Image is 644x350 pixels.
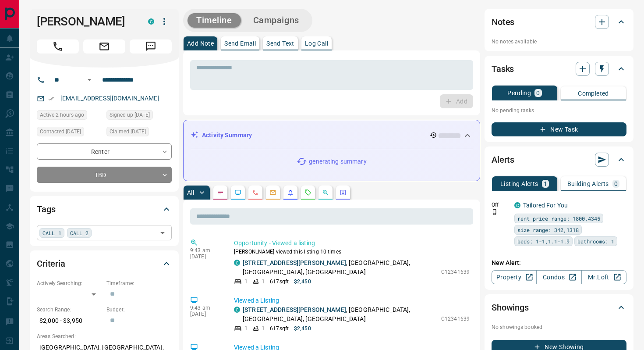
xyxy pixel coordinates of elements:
p: C12341639 [441,315,470,323]
p: Building Alerts [567,181,609,187]
p: C12341639 [441,268,470,276]
span: rent price range: 1800,4345 [517,214,600,223]
svg: Requests [304,189,311,196]
p: Timeframe: [106,279,172,287]
p: $2,450 [294,325,311,332]
svg: Listing Alerts [287,189,294,196]
svg: Notes [217,189,224,196]
p: Pending [507,90,531,96]
div: Activity Summary [191,127,473,143]
button: Timeline [188,13,241,28]
div: Alerts [492,149,626,170]
a: [STREET_ADDRESS][PERSON_NAME] [243,306,346,313]
p: 1 [544,181,547,187]
p: [DATE] [190,311,221,317]
h2: Tags [37,202,55,216]
p: All [187,189,194,196]
div: condos.ca [148,18,154,25]
p: , [GEOGRAPHIC_DATA], [GEOGRAPHIC_DATA], [GEOGRAPHIC_DATA] [243,305,437,324]
a: [STREET_ADDRESS][PERSON_NAME] [243,259,346,266]
p: No pending tasks [492,104,626,117]
span: Active 2 hours ago [40,111,84,119]
div: condos.ca [234,260,240,266]
span: Signed up [DATE] [110,111,150,119]
div: Thu Jul 03 2025 [37,127,102,139]
p: 617 sqft [270,278,289,286]
div: Criteria [37,253,172,274]
p: , [GEOGRAPHIC_DATA], [GEOGRAPHIC_DATA], [GEOGRAPHIC_DATA] [243,258,437,277]
span: Claimed [DATE] [110,127,146,136]
p: 1 [262,325,265,332]
p: Actively Searching: [37,279,102,287]
p: Activity Summary [202,131,252,140]
p: [DATE] [190,254,221,260]
div: Thu Jul 03 2025 [106,127,172,139]
svg: Opportunities [322,189,329,196]
div: TBD [37,167,172,183]
span: Contacted [DATE] [40,127,81,136]
p: Off [492,201,509,209]
svg: Email Verified [48,96,54,102]
p: No showings booked [492,323,626,331]
span: CALL 1 [42,229,61,237]
a: Tailored For You [523,202,568,209]
a: [EMAIL_ADDRESS][DOMAIN_NAME] [60,95,159,102]
div: Renter [37,143,172,160]
p: 1 [244,325,248,332]
div: Tasks [492,58,626,79]
p: Viewed a Listing [234,296,470,305]
p: Areas Searched: [37,332,172,340]
a: Property [492,270,537,284]
p: Add Note [187,40,214,46]
svg: Push Notification Only [492,209,498,215]
p: $2,000 - $3,950 [37,314,102,328]
h2: Showings [492,300,529,314]
button: Campaigns [244,13,308,28]
p: 9:43 am [190,305,221,311]
p: [PERSON_NAME] viewed this listing 10 times [234,248,470,256]
p: generating summary [309,157,366,166]
div: condos.ca [514,202,520,208]
p: Send Email [224,40,256,46]
div: Thu Jul 03 2025 [106,110,172,122]
p: 9:43 am [190,247,221,254]
span: bathrooms: 1 [577,237,614,246]
h1: [PERSON_NAME] [37,14,135,29]
h2: Notes [492,15,514,29]
p: Search Range: [37,306,102,314]
div: Notes [492,11,626,32]
p: No notes available [492,38,626,46]
p: 1 [262,278,265,286]
span: CALL 2 [70,229,89,237]
a: Condos [536,270,581,284]
p: 0 [614,181,618,187]
span: Call [37,39,79,54]
p: Listing Alerts [500,181,538,187]
p: 617 sqft [270,325,289,332]
svg: Agent Actions [340,189,347,196]
p: 1 [244,278,248,286]
span: Email [83,39,125,54]
h2: Alerts [492,153,514,167]
div: Mon Aug 18 2025 [37,110,102,122]
h2: Tasks [492,62,514,76]
h2: Criteria [37,257,65,271]
div: condos.ca [234,307,240,313]
span: Message [130,39,172,54]
span: size range: 342,1318 [517,225,579,234]
div: Showings [492,297,626,318]
p: 0 [536,90,540,96]
p: Log Call [305,40,328,46]
p: Completed [578,90,609,96]
p: $2,450 [294,278,311,286]
p: Send Text [266,40,294,46]
button: New Task [492,122,626,136]
button: Open [156,227,169,239]
a: Mr.Loft [581,270,626,284]
svg: Calls [252,189,259,196]
button: Open [84,75,95,85]
svg: Emails [269,189,276,196]
p: New Alert: [492,258,626,268]
svg: Lead Browsing Activity [234,189,241,196]
span: beds: 1-1,1.1-1.9 [517,237,570,246]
